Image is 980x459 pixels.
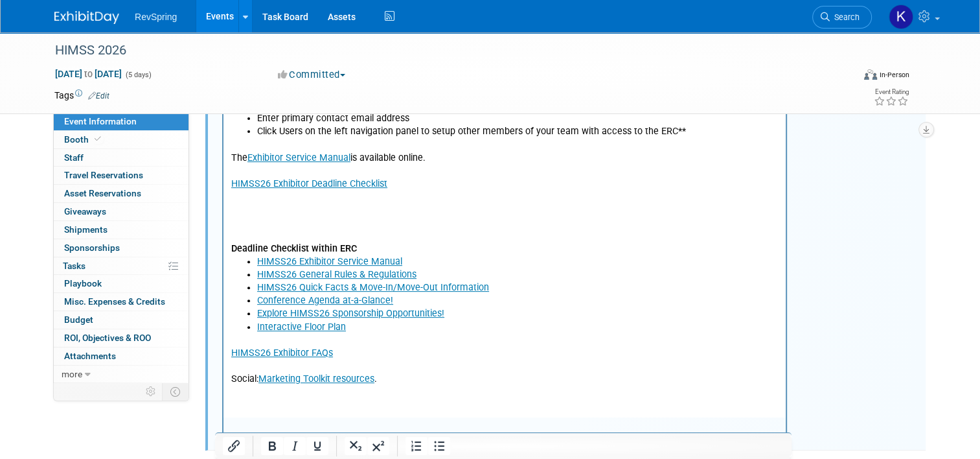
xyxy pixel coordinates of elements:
span: Event Information [64,116,137,126]
img: Format-Inperson.png [864,69,877,80]
button: Bullet list [428,437,450,455]
a: Sponsorships [54,239,188,257]
span: Tasks [63,261,85,271]
button: Italic [284,437,306,455]
span: ROI, Objectives & ROO [64,333,151,343]
a: more [54,366,188,383]
button: Underline [306,437,328,455]
a: Edit [88,91,109,100]
span: Asset Reservations [64,188,141,198]
a: Staff [54,149,188,167]
span: (5 days) [124,71,152,79]
span: Booth [64,134,104,145]
td: Toggle Event Tabs [163,383,189,400]
img: Kelsey Culver [889,5,913,29]
span: [DATE] [DATE] [54,68,122,80]
button: Subscript [345,437,367,455]
span: Sponsorships [64,242,120,253]
td: Tags [54,89,109,102]
a: Playbook [54,275,188,292]
span: Staff [64,152,84,163]
span: to [82,69,95,79]
button: Superscript [367,437,389,455]
a: Tasks [54,257,188,275]
span: RevSpring [135,12,177,22]
a: Travel Reservations [54,167,188,184]
span: Travel Reservations [64,170,143,180]
a: Giveaways [54,203,188,220]
div: HIMSS 2026 [51,39,837,62]
a: ROI, Objectives & ROO [54,329,188,347]
a: Misc. Expenses & Credits [54,293,188,311]
span: Search [830,12,860,22]
a: Budget [54,311,188,329]
button: Numbered list [405,437,427,455]
a: Search [812,6,872,29]
i: Booth reservation complete [95,135,101,143]
span: Playbook [64,278,102,288]
button: Insert/edit link [223,437,245,455]
a: Event Information [54,113,188,130]
span: Shipments [64,224,108,235]
a: Shipments [54,221,188,239]
span: more [62,369,82,379]
div: In-Person [879,70,909,80]
a: Booth [54,131,188,148]
button: Bold [261,437,283,455]
iframe: Rich Text Area [223,55,786,418]
div: Event Format [783,67,909,87]
span: Attachments [64,351,116,361]
button: Committed [273,68,350,82]
a: Asset Reservations [54,185,188,202]
td: Personalize Event Tab Strip [140,383,163,400]
span: Giveaways [64,206,106,217]
span: Misc. Expenses & Credits [64,296,165,307]
img: ExhibitDay [54,11,119,24]
div: Event Rating [874,89,909,95]
span: Budget [64,314,93,325]
a: Attachments [54,347,188,365]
